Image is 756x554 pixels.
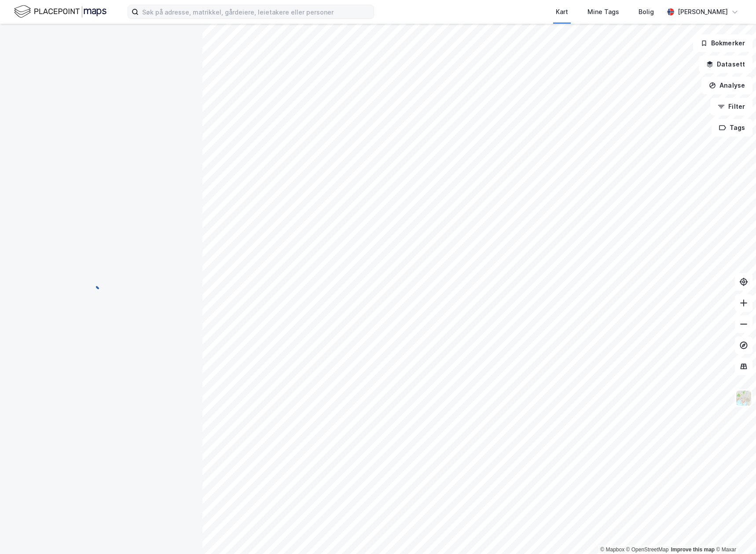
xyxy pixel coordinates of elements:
button: Datasett [699,55,752,73]
input: Søk på adresse, matrikkel, gårdeiere, leietakere eller personer [139,5,374,18]
button: Filter [710,98,752,115]
div: Bolig [639,7,654,17]
button: Tags [712,119,752,137]
button: Analyse [701,77,752,94]
img: spinner.a6d8c91a73a9ac5275cf975e30b51cfb.svg [94,277,108,291]
div: Mine Tags [587,7,619,17]
div: Kart [556,7,568,17]
button: Bokmerker [693,34,752,52]
div: [PERSON_NAME] [678,7,728,17]
img: Z [735,390,752,406]
iframe: Chat Widget [712,512,756,554]
a: Mapbox [600,547,624,553]
img: logo.f888ab2527a4732fd821a326f86c7f29.svg [14,4,106,19]
a: OpenStreetMap [626,547,669,553]
a: Improve this map [671,547,715,553]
